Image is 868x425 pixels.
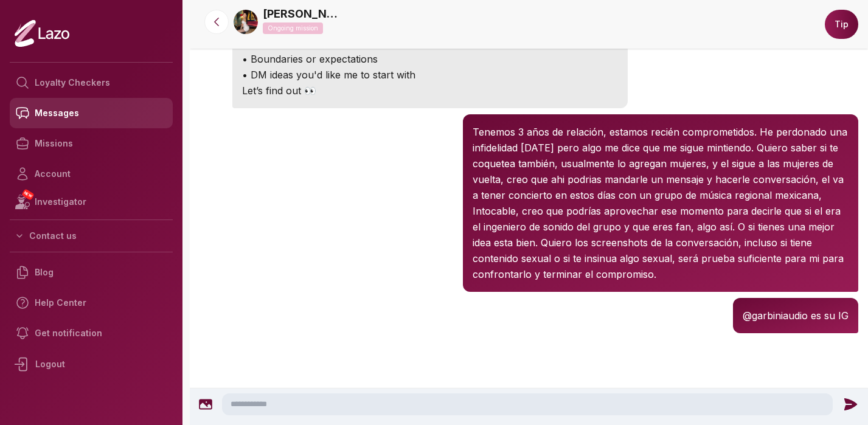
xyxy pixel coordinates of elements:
a: NEWInvestigator [10,189,173,215]
a: [PERSON_NAME] [263,5,342,22]
p: • Boundaries or expectations [242,51,618,67]
button: Contact us [10,225,173,247]
p: • DM ideas you'd like me to start with [242,67,618,83]
button: Tip [825,10,858,39]
p: @garbiniaudio es su IG [743,308,849,323]
a: Blog [10,257,173,288]
span: NEW [21,188,35,201]
a: Get notification [10,318,173,348]
div: Logout [10,348,173,380]
a: Help Center [10,288,173,318]
a: Messages [10,98,173,128]
a: Account [10,159,173,189]
img: 53ea768d-6708-4c09-8be7-ba74ddaa1210 [234,10,258,34]
a: Loyalty Checkers [10,67,173,98]
p: Let’s find out 👀 [242,83,618,98]
a: Missions [10,128,173,159]
p: Ongoing mission [263,22,323,34]
p: Tenemos 3 años de relación, estamos recién comprometidos. He perdonado una infidelidad [DATE] per... [473,124,849,282]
